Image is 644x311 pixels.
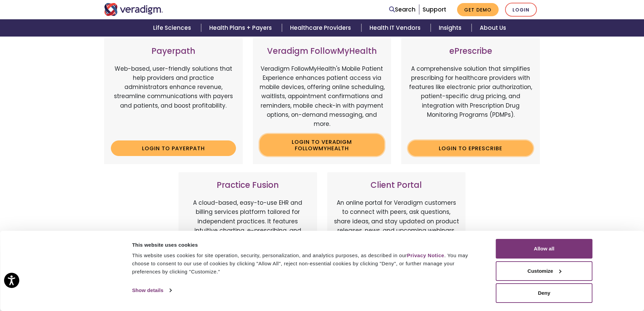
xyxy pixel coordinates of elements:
[132,241,481,249] div: This website uses cookies
[496,261,593,281] button: Customize
[408,140,533,156] a: Login to ePrescribe
[472,19,514,37] a: About Us
[111,140,236,156] a: Login to Payerpath
[201,19,282,37] a: Health Plans + Payers
[408,46,533,56] h3: ePrescribe
[361,19,431,37] a: Health IT Vendors
[457,3,499,16] a: Get Demo
[132,285,171,295] a: Show details
[185,180,310,190] h3: Practice Fusion
[145,19,201,37] a: Life Sciences
[282,19,361,37] a: Healthcare Providers
[132,251,481,276] div: This website uses cookies for site operation, security, personalization, and analytics purposes, ...
[389,5,415,14] a: Search
[111,46,236,56] h3: Payerpath
[260,134,385,156] a: Login to Veradigm FollowMyHealth
[334,198,459,253] p: An online portal for Veradigm customers to connect with peers, ask questions, share ideas, and st...
[104,3,163,16] img: Veradigm logo
[111,64,236,135] p: Web-based, user-friendly solutions that help providers and practice administrators enhance revenu...
[260,64,385,129] p: Veradigm FollowMyHealth's Mobile Patient Experience enhances patient access via mobile devices, o...
[496,239,593,259] button: Allow all
[407,252,444,258] a: Privacy Notice
[514,262,636,303] iframe: Drift Chat Widget
[334,180,459,190] h3: Client Portal
[505,3,537,17] a: Login
[496,283,593,303] button: Deny
[431,19,472,37] a: Insights
[423,5,446,14] a: Support
[185,198,310,253] p: A cloud-based, easy-to-use EHR and billing services platform tailored for independent practices. ...
[260,46,385,56] h3: Veradigm FollowMyHealth
[408,64,533,135] p: A comprehensive solution that simplifies prescribing for healthcare providers with features like ...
